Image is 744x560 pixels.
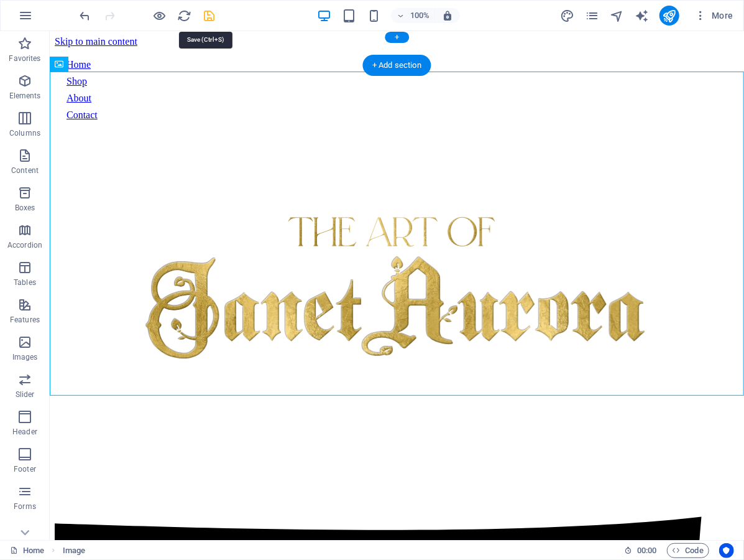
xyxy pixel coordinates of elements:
[662,9,676,23] i: Publish
[667,543,709,558] button: Code
[12,427,37,437] p: Header
[16,390,35,399] p: Slider
[14,464,36,474] p: Footer
[659,6,679,26] button: publish
[9,91,41,101] p: Elements
[9,128,40,138] p: Columns
[78,9,93,23] i: Undo: Font (Cinzel Decorative -> "Bona Nova SC") (Ctrl+Z)
[585,9,599,23] i: Pages (Ctrl+Alt+S)
[11,166,39,175] p: Content
[624,543,657,558] h6: Session time
[673,543,704,558] span: Code
[610,8,625,23] button: navigator
[14,278,36,287] p: Tables
[694,9,733,22] span: More
[14,502,36,511] p: Forms
[362,55,431,76] div: + Add section
[63,543,85,558] nav: breadcrumb
[391,8,435,23] button: 100%
[646,546,648,555] span: :
[689,6,738,26] button: More
[635,8,650,23] button: text_generator
[5,5,88,16] a: Skip to main content
[719,543,734,558] button: Usercentrics
[152,8,167,23] button: Click here to leave preview mode and continue editing
[610,9,624,23] i: Navigator
[385,32,409,43] div: +
[585,8,600,23] button: pages
[410,8,429,23] h6: 100%
[560,8,575,23] button: design
[10,315,40,325] p: Features
[12,352,38,362] p: Images
[177,8,192,23] button: reload
[7,240,42,250] p: Accordion
[637,543,656,558] span: 00 00
[635,9,649,23] i: AI Writer
[15,203,35,213] p: Boxes
[442,10,453,21] i: On resize automatically adjust zoom level to fit chosen device.
[10,543,44,558] a: Click to cancel selection. Double-click to open Pages
[9,54,40,63] p: Favorites
[63,543,85,558] span: Click to select. Double-click to edit
[78,8,93,23] button: undo
[202,8,217,23] button: save
[560,9,574,23] i: Design (Ctrl+Alt+Y)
